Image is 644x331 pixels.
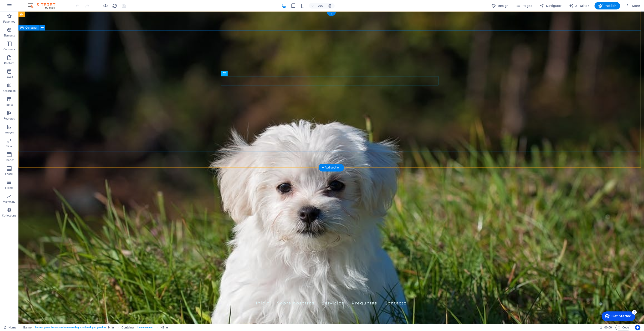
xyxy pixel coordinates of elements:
[6,144,13,148] p: Slider
[27,3,61,9] img: Editor Logo
[608,326,608,329] span: :
[25,26,37,29] span: Container
[23,325,33,330] span: Click to select. Double-click to edit
[514,2,534,9] button: Pages
[617,325,629,330] span: Code
[327,12,336,16] div: +
[122,325,134,330] span: Click to select. Double-click to edit
[4,325,16,330] a: Click to cancel selection. Double-click to open Pages
[160,325,164,330] span: Click to select. Double-click to edit
[166,326,168,329] i: Element contains an animation
[23,325,168,330] nav: breadcrumb
[3,34,15,37] p: Elements
[35,325,106,330] span: . banner .preset-banner-v3-home-hero-logo-nav-h1-slogan .parallax
[4,117,15,120] p: Features
[112,3,117,9] i: Reload page
[2,214,16,217] p: Collections
[567,2,591,9] button: AI Writer
[5,186,13,190] p: Forms
[6,75,13,79] p: Boxes
[491,3,509,8] span: Design
[599,325,612,330] h6: Session time
[538,2,563,9] button: Navigator
[14,5,33,9] div: Get Started
[3,89,16,93] p: Accordion
[309,3,325,9] button: 100%
[604,325,611,330] span: 00 00
[136,325,153,330] span: . banner-content
[598,3,616,8] span: Publish
[3,200,15,204] p: Marketing
[490,2,510,9] button: Design
[5,172,13,176] p: Footer
[103,3,108,9] button: Click here to leave preview mode and continue editing
[635,325,640,330] button: Usercentrics
[108,326,110,329] i: This element is a customizable preset
[112,326,114,329] i: This element contains a background
[5,131,14,134] p: Images
[5,158,14,162] p: Header
[3,20,15,24] p: Favorites
[316,3,323,9] h6: 100%
[318,164,344,172] div: + Add section
[540,3,561,8] span: Navigator
[624,2,642,9] button: More
[626,3,640,8] span: More
[490,2,510,9] div: Design (Ctrl+Alt+Y)
[594,2,620,9] button: Publish
[5,103,13,107] p: Tables
[615,325,631,330] button: Code
[569,3,589,8] span: AI Writer
[34,1,39,6] div: 5
[4,61,14,65] p: Content
[328,4,332,8] i: On resize automatically adjust zoom level to fit chosen device.
[112,3,117,9] button: reload
[516,3,532,8] span: Pages
[3,48,15,51] p: Columns
[4,2,37,12] div: Get Started 5 items remaining, 0% complete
